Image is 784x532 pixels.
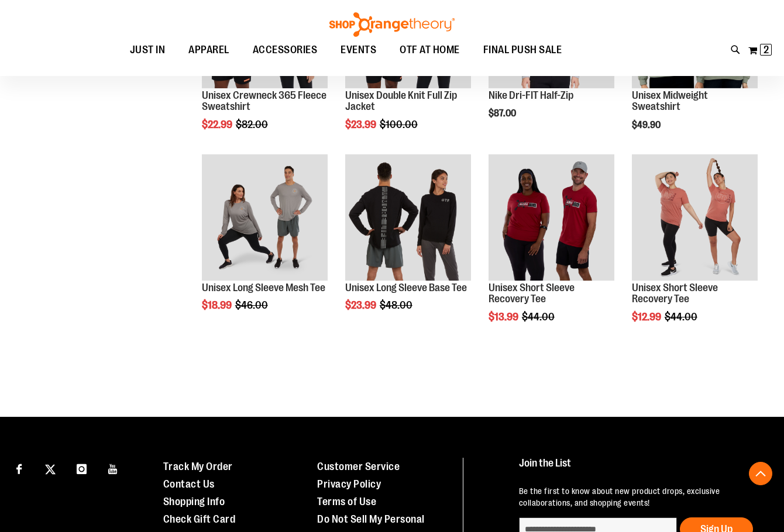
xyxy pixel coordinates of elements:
[489,154,614,280] img: Product image for Unisex SS Recovery Tee
[177,37,241,63] a: APPAREL
[665,311,699,323] span: $44.00
[253,37,318,63] span: ACCESSORIES
[632,154,758,282] a: Product image for Unisex Short Sleeve Recovery Tee
[329,37,388,64] a: EVENTS
[118,37,177,64] a: JUST IN
[202,282,325,293] a: Unisex Long Sleeve Mesh Tee
[345,119,378,130] span: $23.99
[202,119,234,130] span: $22.99
[483,148,620,353] div: product
[235,299,270,311] span: $46.00
[328,12,456,37] img: Shop Orangetheory
[317,461,400,472] a: Customer Service
[236,119,270,130] span: $82.00
[749,462,772,485] button: Back To Top
[345,154,471,280] img: Product image for Unisex Long Sleeve Base Tee
[45,464,56,475] img: Twitter
[202,154,328,280] img: Unisex Long Sleeve Mesh Tee primary image
[489,311,520,323] span: $13.99
[317,496,376,507] a: Terms of Use
[103,458,123,478] a: Visit our Youtube page
[489,282,575,305] a: Unisex Short Sleeve Recovery Tee
[626,148,764,353] div: product
[764,44,769,56] span: 2
[388,37,472,64] a: OTF AT HOME
[632,89,708,113] a: Unisex Midweight Sweatshirt
[196,148,333,341] div: product
[345,154,471,282] a: Product image for Unisex Long Sleeve Base Tee
[241,37,329,64] a: ACCESSORIES
[202,89,326,113] a: Unisex Crewneck 365 Fleece Sweatshirt
[400,37,460,63] span: OTF AT HOME
[202,154,328,282] a: Unisex Long Sleeve Mesh Tee primary image
[522,311,556,323] span: $44.00
[483,37,562,63] span: FINAL PUSH SALE
[130,37,166,63] span: JUST IN
[339,148,477,341] div: product
[345,282,467,293] a: Unisex Long Sleeve Base Tee
[380,299,414,311] span: $48.00
[341,37,376,63] span: EVENTS
[71,458,92,478] a: Visit our Instagram page
[163,461,233,472] a: Track My Order
[632,120,662,130] span: $49.90
[163,478,215,490] a: Contact Us
[632,154,758,280] img: Product image for Unisex Short Sleeve Recovery Tee
[40,458,61,478] a: Visit our X page
[519,458,763,479] h4: Join the List
[188,37,229,63] span: APPAREL
[9,458,29,478] a: Visit our Facebook page
[489,108,518,119] span: $87.00
[345,89,457,113] a: Unisex Double Knit Full Zip Jacket
[163,496,225,507] a: Shopping Info
[317,478,381,490] a: Privacy Policy
[380,119,419,130] span: $100.00
[472,37,574,64] a: FINAL PUSH SALE
[632,311,663,323] span: $12.99
[632,282,718,305] a: Unisex Short Sleeve Recovery Tee
[489,89,573,101] a: Nike Dri-FIT Half-Zip
[202,299,233,311] span: $18.99
[345,299,378,311] span: $23.99
[489,154,614,282] a: Product image for Unisex SS Recovery Tee
[519,485,763,509] p: Be the first to know about new product drops, exclusive collaborations, and shopping events!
